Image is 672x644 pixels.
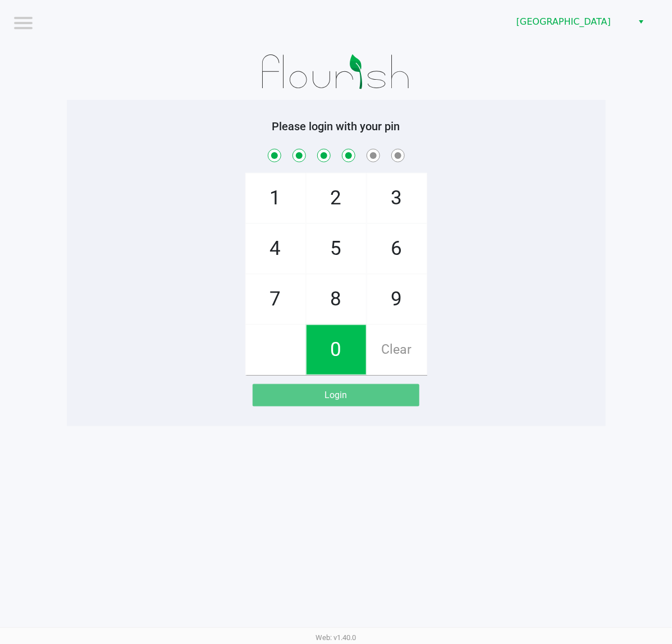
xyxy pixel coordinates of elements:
span: [GEOGRAPHIC_DATA] [516,15,626,29]
span: 1 [246,173,305,223]
span: Web: v1.40.0 [316,633,356,642]
span: 7 [246,275,305,324]
span: Clear [367,325,427,374]
span: 5 [307,224,366,273]
h5: Please login with your pin [75,120,597,133]
span: 6 [367,224,427,273]
span: 2 [307,173,366,223]
button: Select [633,12,649,32]
span: 9 [367,275,427,324]
span: 3 [367,173,427,223]
span: 4 [246,224,305,273]
span: 0 [307,325,366,374]
span: 8 [307,275,366,324]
